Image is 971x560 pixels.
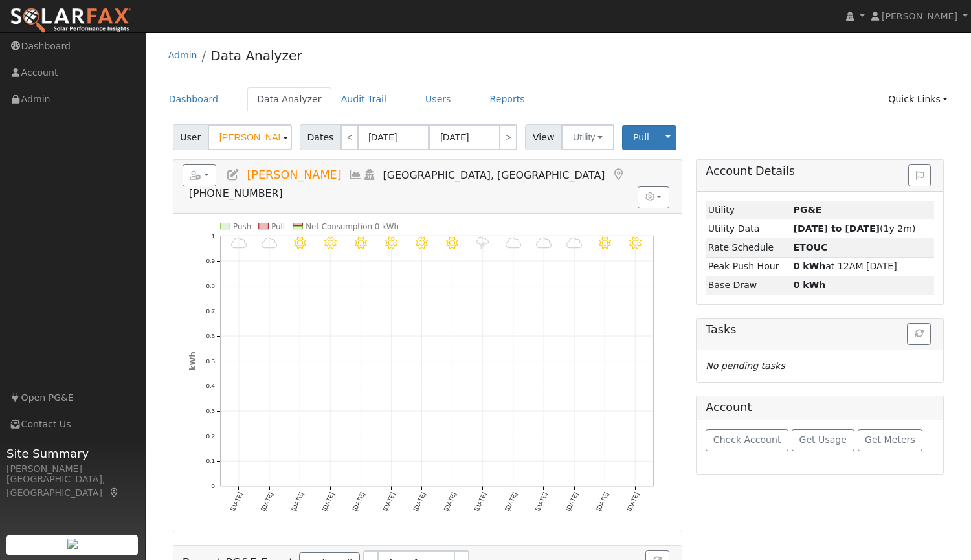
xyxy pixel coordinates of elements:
a: Multi-Series Graph [348,168,363,181]
button: Pull [622,125,660,150]
a: Map [611,168,625,181]
a: Dashboard [159,87,229,111]
a: Data Analyzer [247,87,331,111]
button: Refresh [907,323,931,345]
img: retrieve [67,539,78,549]
a: Login As (last Never) [363,168,377,181]
button: Get Meters [858,429,923,451]
span: View [525,124,562,150]
a: Quick Links [878,87,957,111]
strong: C [794,242,828,252]
h5: Tasks [706,323,934,337]
td: Peak Push Hour [706,257,791,276]
td: at 12AM [DATE] [791,257,934,276]
input: Select a User [208,124,292,150]
strong: 0 kWh [794,261,826,271]
a: Data Analyzer [210,48,302,63]
h5: Account Details [706,164,934,178]
h5: Account [706,401,752,414]
span: (1y 2m) [794,223,916,234]
span: Check Account [713,434,781,445]
img: SolarFax [10,7,131,34]
a: Audit Trail [331,87,396,111]
span: [PERSON_NAME] [882,11,957,21]
a: < [340,124,359,150]
strong: ID: 17379498, authorized: 10/07/25 [794,205,822,215]
span: Pull [633,132,649,142]
span: Dates [300,124,341,150]
a: Map [109,487,120,498]
a: > [499,124,517,150]
a: Edit User (38424) [226,168,240,181]
strong: [DATE] to [DATE] [794,223,880,234]
button: Utility [561,124,614,150]
td: Rate Schedule [706,238,791,257]
span: [PHONE_NUMBER] [189,187,283,199]
span: Get Usage [799,434,847,445]
div: [PERSON_NAME] [6,462,139,476]
span: [PERSON_NAME] [247,168,341,181]
span: [GEOGRAPHIC_DATA], [GEOGRAPHIC_DATA] [383,169,605,181]
td: Utility Data [706,219,791,238]
td: Base Draw [706,276,791,295]
span: User [173,124,208,150]
span: Site Summary [6,445,139,462]
span: Get Meters [865,434,915,445]
a: Reports [480,87,535,111]
strong: 0 kWh [794,280,826,290]
a: Admin [168,50,197,60]
button: Issue History [908,164,931,186]
button: Check Account [706,429,788,451]
a: Users [416,87,461,111]
div: [GEOGRAPHIC_DATA], [GEOGRAPHIC_DATA] [6,473,139,500]
td: Utility [706,201,791,219]
button: Get Usage [792,429,854,451]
